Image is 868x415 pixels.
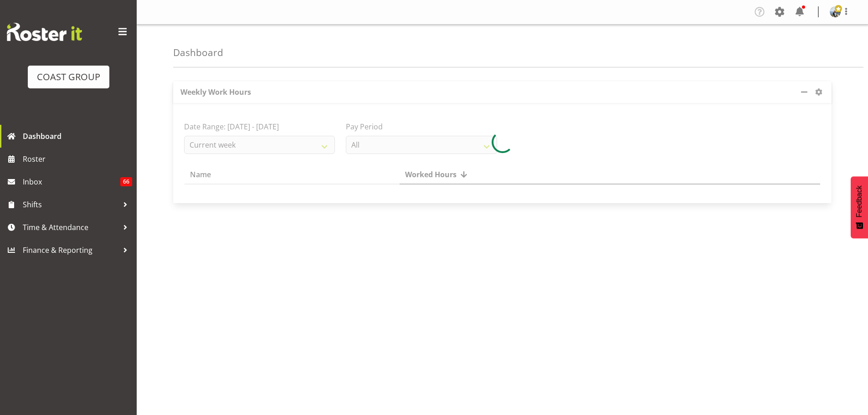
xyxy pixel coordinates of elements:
img: Rosterit website logo [7,23,82,41]
img: brittany-taylorf7b938a58e78977fad4baecaf99ae47c.png [830,6,841,17]
span: Dashboard [23,129,132,143]
div: COAST GROUP [37,70,100,84]
h4: Dashboard [173,47,223,58]
span: Shifts [23,198,118,211]
span: Roster [23,152,132,166]
span: 66 [120,177,132,186]
span: Inbox [23,175,120,189]
button: Feedback - Show survey [851,176,868,238]
span: Time & Attendance [23,220,118,234]
span: Finance & Reporting [23,243,118,257]
span: Feedback [855,185,863,217]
